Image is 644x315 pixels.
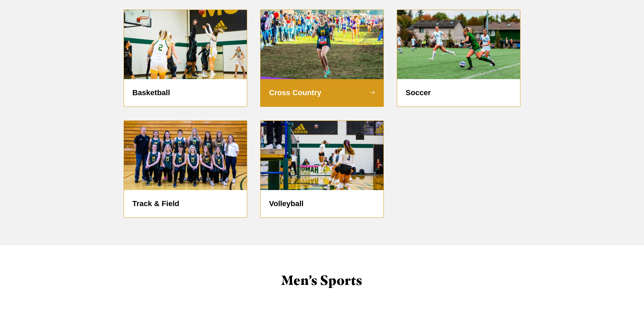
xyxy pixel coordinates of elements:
[124,121,247,190] img: Track&Field (3 of 63)
[397,10,521,107] a: Women's soccer player running up field Soccer
[124,121,248,218] a: Women's Track & Field team Track & Field
[132,199,239,209] h5: Track & Field
[269,88,375,98] h5: Cross Country
[124,10,248,107] a: Women's Basketball player shooting jump shot Basketball
[132,88,239,98] h5: Basketball
[260,10,384,107] a: Women's cross country crossing finish line Cross Country
[269,199,375,209] h5: Volleyball
[261,121,384,190] img: VB_WEB
[261,10,384,79] img: XC_Web
[406,88,512,98] h5: Soccer
[397,10,520,79] img: WSOC_WEB_3
[192,273,452,288] h3: Men’s Sports
[260,121,384,218] a: Volleyball player hitting in game Volleyball
[124,10,247,79] img: WBBALL_WEB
